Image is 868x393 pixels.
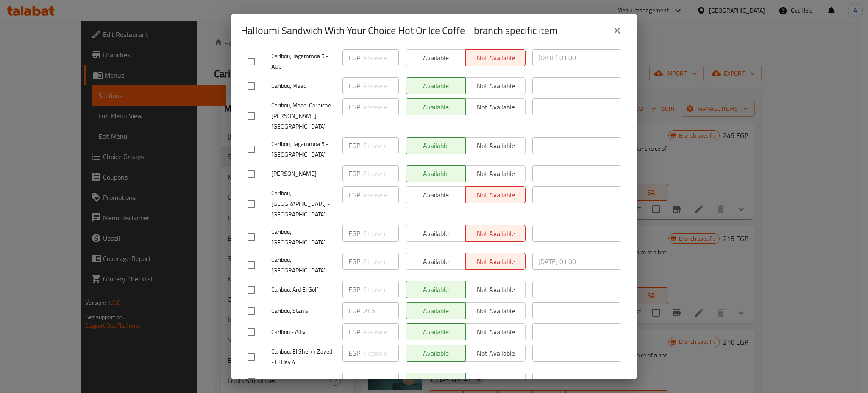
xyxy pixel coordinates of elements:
[348,228,360,239] p: EGP
[364,98,399,115] input: Please enter price
[348,53,360,63] p: EGP
[364,225,399,242] input: Please enter price
[271,346,336,368] span: Caribou, El Sheikh Zayed - El Hay 4
[271,284,336,295] span: Caribou, Ard El Golf
[348,190,360,200] p: EGP
[348,256,360,267] p: EGP
[271,306,336,316] span: Caribou, Stanly
[364,323,399,340] input: Please enter price
[364,345,399,362] input: Please enter price
[271,81,336,91] span: Caribou, Maadi
[364,302,399,319] input: Please enter price
[241,24,558,37] h2: Halloumi Sandwich With Your Choice Hot Or Ice Coffe - branch specific item
[271,100,336,132] span: Caribou, Maadi Corniche - [PERSON_NAME][GEOGRAPHIC_DATA]
[271,188,336,220] span: Caribou, [GEOGRAPHIC_DATA] - [GEOGRAPHIC_DATA]
[348,140,360,151] p: EGP
[348,81,360,91] p: EGP
[348,284,360,295] p: EGP
[364,253,399,270] input: Please enter price
[348,327,360,337] p: EGP
[271,139,336,160] span: Caribou, Tagammoa 5 -[GEOGRAPHIC_DATA]
[364,281,399,298] input: Please enter price
[271,168,336,179] span: [PERSON_NAME]
[607,20,627,41] button: close
[364,373,399,390] input: Please enter price
[271,327,336,337] span: Caribou - Adly
[348,376,360,386] p: EGP
[271,376,336,387] span: Caribou, New Nozha
[364,49,399,66] input: Please enter price
[364,165,399,182] input: Please enter price
[364,137,399,154] input: Please enter price
[364,77,399,94] input: Please enter price
[348,348,360,358] p: EGP
[271,255,336,276] span: Caribou, [GEOGRAPHIC_DATA]
[271,227,336,248] span: Caribou, [GEOGRAPHIC_DATA]
[364,186,399,203] input: Please enter price
[271,51,336,72] span: Caribou, Tagammoa 5 - AUC
[348,168,360,179] p: EGP
[348,306,360,316] p: EGP
[348,102,360,112] p: EGP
